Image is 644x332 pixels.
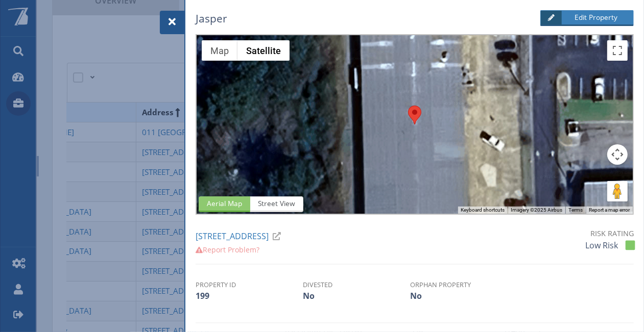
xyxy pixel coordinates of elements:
th: Divested [303,280,410,290]
span: Imagery ©2025 Airbus [511,207,562,213]
span: Aerial Map [199,196,250,212]
button: Map camera controls [607,144,628,165]
th: Orphan Property [410,280,517,290]
button: Show street map [202,40,237,61]
button: Drag Pegman onto the map to open Street View [607,181,628,201]
a: Terms (opens in new tab) [568,207,583,213]
button: Toggle fullscreen view [607,40,628,61]
span: Edit Property [563,12,626,22]
span: No [303,290,315,301]
h5: Jasper [196,11,484,27]
span: 199 [196,290,209,301]
a: Report a map error [589,207,630,213]
span: No [410,290,422,301]
a: Report Problem? [196,245,259,254]
a: Edit Property [540,10,634,26]
a: [STREET_ADDRESS] [196,231,285,242]
button: Show satellite imagery [237,40,290,61]
button: Keyboard shortcuts [461,207,505,214]
span: Street View [250,196,303,212]
span: Low Risk [585,240,618,251]
div: Risk Rating [571,228,634,239]
th: Property ID [196,280,303,290]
